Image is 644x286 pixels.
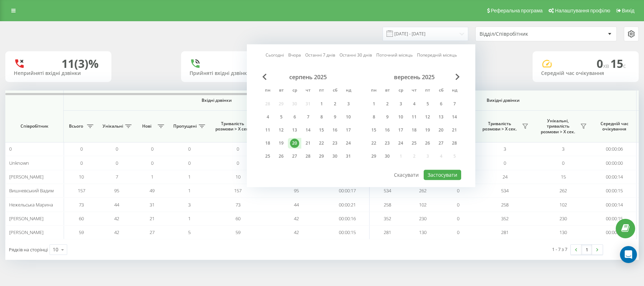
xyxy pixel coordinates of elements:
div: вт 9 вер 2025 р. [381,112,394,122]
div: ср 3 вер 2025 р. [394,99,407,109]
div: 1 [317,99,326,109]
div: пн 25 серп 2025 р. [261,151,274,162]
div: пн 22 вер 2025 р. [367,138,381,148]
span: 0 [457,229,459,235]
span: Середній час очікування [598,121,631,132]
span: Previous Month [262,74,267,80]
span: Реферальна програма [491,8,543,13]
abbr: середа [395,86,406,96]
div: пн 8 вер 2025 р. [367,112,381,122]
span: 0 [457,202,459,208]
span: Тривалість розмови > Х сек. [212,121,253,132]
abbr: п’ятниця [422,86,433,96]
span: 352 [384,215,391,222]
abbr: четвер [409,86,419,96]
div: чт 14 серп 2025 р. [301,125,315,135]
span: 1 [151,174,153,180]
abbr: субота [330,86,340,96]
span: 0 [80,160,83,166]
div: чт 18 вер 2025 р. [407,125,421,135]
div: чт 4 вер 2025 р. [407,99,421,109]
div: 29 [317,152,326,161]
div: 30 [383,152,392,161]
span: 44 [294,202,299,208]
div: 11 [263,126,272,135]
span: хв [603,62,610,70]
div: сб 20 вер 2025 р. [434,125,448,135]
div: ср 17 вер 2025 р. [394,125,407,135]
span: 0 [188,146,191,152]
span: 95 [114,187,119,194]
div: сб 2 серп 2025 р. [328,99,342,109]
div: 6 [290,112,299,122]
div: 19 [277,139,286,148]
div: 22 [369,139,378,148]
td: 00:00:17 [325,184,370,198]
span: 0 [237,146,239,152]
div: нд 7 вер 2025 р. [448,99,461,109]
span: 0 [116,160,118,166]
div: пт 8 серп 2025 р. [315,112,328,122]
span: 42 [114,215,119,222]
div: 23 [383,139,392,148]
div: 15 [369,126,378,135]
div: 14 [450,112,459,122]
div: сб 16 серп 2025 р. [328,125,342,135]
span: 262 [559,187,567,194]
div: 24 [344,139,353,148]
div: 3 [344,99,353,109]
div: 13 [436,112,446,122]
div: пт 19 вер 2025 р. [421,125,434,135]
span: 27 [150,229,155,235]
a: Попередній місяць [417,52,457,59]
span: 102 [559,202,567,208]
div: 7 [303,112,313,122]
span: [PERSON_NAME] [9,229,43,235]
div: сб 13 вер 2025 р. [434,112,448,122]
span: Налаштування профілю [555,8,610,13]
div: 28 [450,139,459,148]
span: 130 [559,229,567,235]
div: 16 [330,126,340,135]
div: 2 [330,99,340,109]
span: Вихідні дзвінки [386,98,620,103]
div: Open Intercom Messenger [620,246,637,263]
span: 31 [150,202,155,208]
span: 5 [188,229,191,235]
button: Скасувати [390,170,423,180]
div: вт 26 серп 2025 р. [274,151,288,162]
span: Next Month [456,74,460,80]
div: вт 19 серп 2025 р. [274,138,288,148]
div: чт 11 вер 2025 р. [407,112,421,122]
span: 15 [561,174,566,180]
span: 0 [504,160,506,166]
abbr: середа [289,86,300,96]
td: 00:00:16 [325,212,370,226]
span: 21 [150,215,155,222]
div: вт 12 серп 2025 р. [274,125,288,135]
div: пт 1 серп 2025 р. [315,99,328,109]
div: Відділ/Співробітник [480,31,564,37]
abbr: п’ятниця [316,86,327,96]
span: 102 [419,202,427,208]
span: 10 [79,174,84,180]
span: 281 [384,229,391,235]
div: 29 [369,152,378,161]
a: 1 [581,245,592,255]
span: Унікальні [103,123,123,129]
div: Прийняті вхідні дзвінки [190,70,279,76]
span: 0 [116,146,118,152]
div: вт 23 вер 2025 р. [381,138,394,148]
div: пн 4 серп 2025 р. [261,112,274,122]
div: нд 14 вер 2025 р. [448,112,461,122]
td: 00:00:21 [325,198,370,211]
div: 3 [396,99,405,109]
span: 0 [237,160,239,166]
span: 534 [384,187,391,194]
div: 13 [290,126,299,135]
div: 10 [344,112,353,122]
td: 00:00:14 [592,198,637,211]
div: вт 5 серп 2025 р. [274,112,288,122]
div: 10 [53,246,58,253]
span: Вишневський Вадим [9,187,54,194]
